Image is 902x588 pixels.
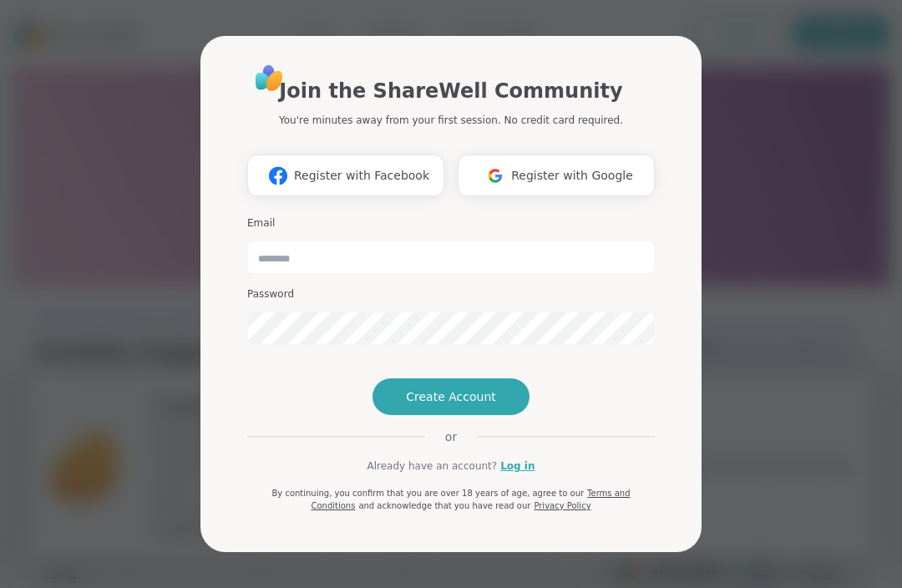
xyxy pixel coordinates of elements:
[262,160,294,191] img: ShareWell Logomark
[458,155,655,196] button: Register with Google
[279,76,622,106] h1: Join the ShareWell Community
[247,155,444,196] button: Register with Facebook
[425,428,477,445] span: or
[311,489,630,510] a: Terms and Conditions
[367,459,497,474] span: Already have an account?
[358,501,530,510] span: and acknowledge that you have read our
[251,59,288,97] img: ShareWell Logo
[294,167,429,185] span: Register with Facebook
[534,501,590,510] a: Privacy Policy
[479,160,511,191] img: ShareWell Logomark
[406,388,496,405] span: Create Account
[500,459,535,474] a: Log in
[247,216,655,231] h3: Email
[279,113,623,128] p: You're minutes away from your first session. No credit card required.
[271,489,584,498] span: By continuing, you confirm that you are over 18 years of age, agree to our
[247,287,655,302] h3: Password
[511,167,633,185] span: Register with Google
[372,378,530,415] button: Create Account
